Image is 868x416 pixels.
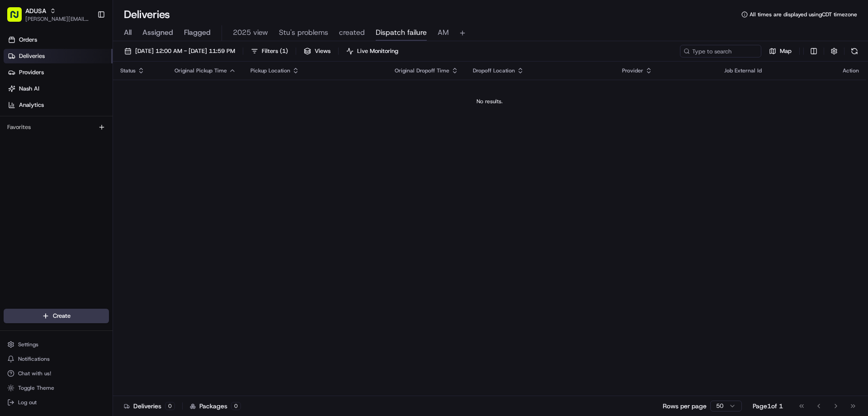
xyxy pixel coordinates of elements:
[19,101,44,109] span: Analytics
[117,98,863,105] div: No results.
[18,355,50,363] span: Notifications
[342,45,402,57] button: Live Monitoring
[4,396,109,409] button: Log out
[780,47,792,55] span: Map
[19,36,37,44] span: Orders
[4,65,113,80] a: Providers
[262,47,288,55] span: Filters
[765,45,796,57] button: Map
[848,45,861,57] button: Refresh
[231,402,241,410] div: 0
[376,27,427,38] span: Dispatch failure
[438,27,449,38] span: AM
[750,11,857,18] span: All times are displayed using CDT timezone
[4,33,113,47] a: Orders
[4,81,113,96] a: Nash AI
[25,6,46,15] button: ADUSA
[315,47,330,55] span: Views
[250,67,290,74] span: Pickup Location
[843,67,859,74] div: Action
[680,45,761,57] input: Type to search
[357,47,398,55] span: Live Monitoring
[4,98,113,112] a: Analytics
[279,27,328,38] span: Stu's problems
[280,47,288,55] span: ( 1 )
[4,49,113,63] a: Deliveries
[124,402,175,411] div: Deliveries
[622,67,643,74] span: Provider
[124,7,170,22] h1: Deliveries
[4,382,109,394] button: Toggle Theme
[4,120,109,134] div: Favorites
[233,27,268,38] span: 2025 view
[18,341,38,348] span: Settings
[165,402,175,410] div: 0
[18,384,54,392] span: Toggle Theme
[339,27,365,38] span: created
[135,47,235,55] span: [DATE] 12:00 AM - [DATE] 11:59 PM
[53,312,71,320] span: Create
[124,27,132,38] span: All
[4,353,109,365] button: Notifications
[753,402,783,411] div: Page 1 of 1
[25,15,90,23] button: [PERSON_NAME][EMAIL_ADDRESS][PERSON_NAME][DOMAIN_NAME]
[19,68,44,77] span: Providers
[120,67,136,74] span: Status
[4,338,109,351] button: Settings
[175,67,227,74] span: Original Pickup Time
[247,45,292,57] button: Filters(1)
[4,309,109,323] button: Create
[300,45,335,57] button: Views
[19,52,45,60] span: Deliveries
[724,67,762,74] span: Job External Id
[142,27,173,38] span: Assigned
[190,402,241,411] div: Packages
[19,85,39,93] span: Nash AI
[184,27,211,38] span: Flagged
[120,45,239,57] button: [DATE] 12:00 AM - [DATE] 11:59 PM
[395,67,449,74] span: Original Dropoff Time
[18,370,51,377] span: Chat with us!
[4,367,109,380] button: Chat with us!
[473,67,515,74] span: Dropoff Location
[4,4,94,25] button: ADUSA[PERSON_NAME][EMAIL_ADDRESS][PERSON_NAME][DOMAIN_NAME]
[18,399,37,406] span: Log out
[663,402,707,411] p: Rows per page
